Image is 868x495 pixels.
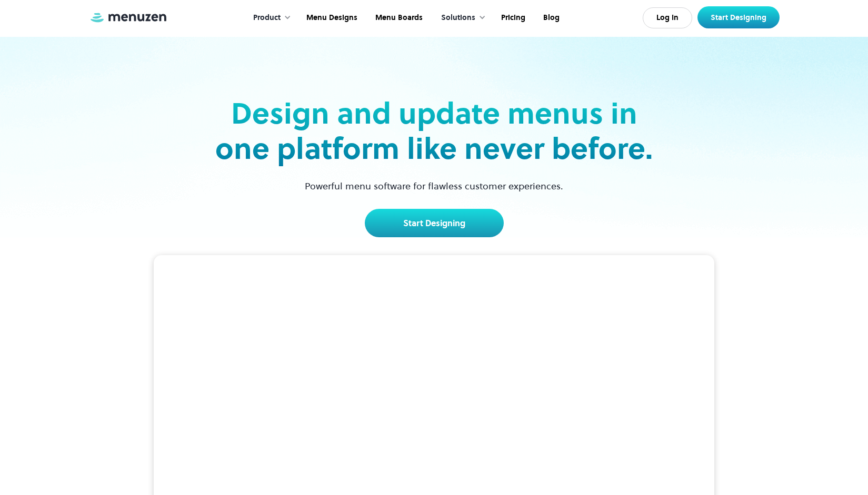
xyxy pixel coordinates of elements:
a: Blog [533,2,567,34]
a: Start Designing [365,209,504,237]
a: Start Designing [697,6,780,28]
div: Product [243,2,296,34]
div: Solutions [431,2,491,34]
a: Menu Designs [296,2,365,34]
h2: Design and update menus in one platform like never before. [212,96,656,166]
div: Solutions [441,12,475,24]
a: Pricing [491,2,533,34]
a: Log In [643,7,692,28]
div: Product [253,12,281,24]
a: Menu Boards [365,2,431,34]
p: Powerful menu software for flawless customer experiences. [292,179,576,193]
